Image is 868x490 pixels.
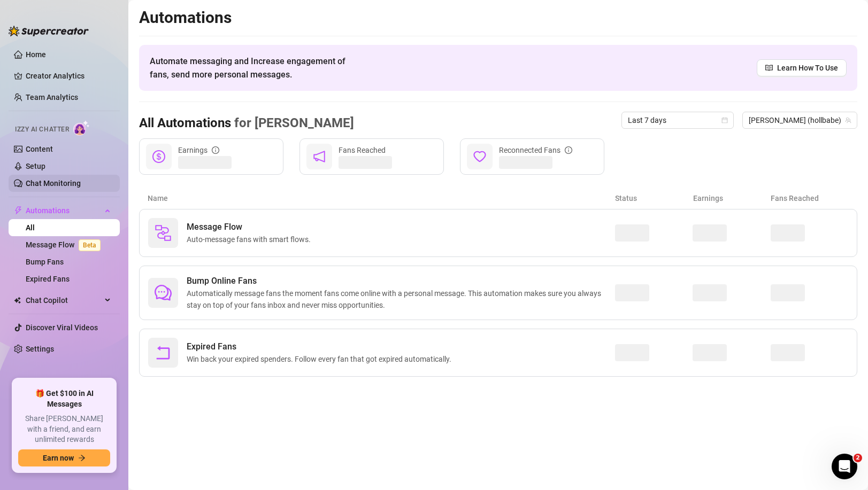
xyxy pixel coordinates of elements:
span: for [PERSON_NAME] [231,115,354,130]
a: Settings [26,345,54,353]
img: AI Chatter [73,120,90,136]
span: Bump Online Fans [187,275,615,287]
article: Earnings [693,192,771,204]
span: thunderbolt [14,206,22,215]
span: Message Flow [187,221,315,234]
span: rollback [155,344,172,361]
span: comment [155,284,172,301]
span: team [845,117,851,123]
span: info-circle [212,146,219,154]
span: Learn How To Use [777,62,838,74]
span: Automatically message fans the moment fans come online with a personal message. This automation m... [187,287,615,311]
a: Setup [26,162,45,170]
div: Reconnected Fans [499,144,572,156]
span: holly (hollbabe) [749,112,851,128]
span: arrow-right [78,454,86,462]
span: Izzy AI Chatter [15,125,69,135]
div: Earnings [178,144,219,156]
img: Chat Copilot [14,297,21,304]
span: Beta [79,239,101,251]
span: dollar [152,150,165,163]
a: Learn How To Use [757,59,847,76]
a: Message FlowBeta [26,240,105,249]
span: Earn now [43,454,74,462]
article: Name [148,192,615,204]
span: Automate messaging and Increase engagement of fans, send more personal messages. [150,55,356,81]
h2: Automations [139,7,857,28]
span: Chat Copilot [26,292,102,309]
a: Home [26,50,46,59]
span: Expired Fans [187,340,456,353]
span: heart [473,150,486,163]
span: Share [PERSON_NAME] with a friend, and earn unlimited rewards [18,414,110,445]
a: Bump Fans [26,258,64,266]
span: 2 [854,454,862,462]
span: Fans Reached [339,146,386,154]
iframe: Intercom live chat [832,454,857,479]
h3: All Automations [139,115,354,132]
article: Status [615,192,693,204]
a: Chat Monitoring [26,179,81,188]
span: info-circle [565,146,572,154]
span: notification [313,150,326,163]
span: Win back your expired spenders. Follow every fan that got expired automatically. [187,353,456,365]
article: Fans Reached [771,192,849,204]
span: Auto-message fans with smart flows. [187,234,315,245]
img: logo-BBDzfeDw.svg [9,26,89,36]
a: Expired Fans [26,275,70,283]
span: Last 7 days [628,112,727,128]
img: svg%3e [155,224,172,242]
button: Earn nowarrow-right [18,449,110,466]
span: calendar [721,117,728,123]
span: Automations [26,202,102,219]
a: Content [26,145,53,153]
span: read [765,64,773,72]
span: 🎁 Get $100 in AI Messages [18,388,110,409]
a: Team Analytics [26,93,78,102]
a: Discover Viral Videos [26,323,98,332]
a: All [26,223,35,232]
a: Creator Analytics [26,67,111,84]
